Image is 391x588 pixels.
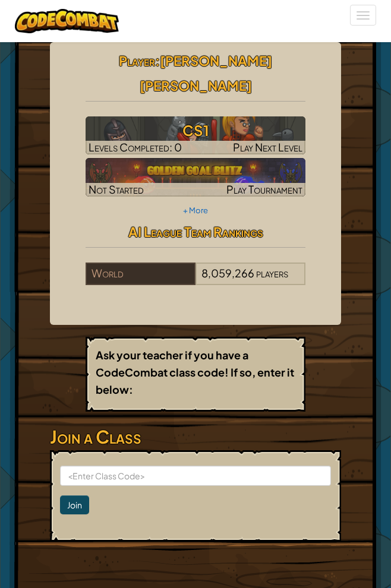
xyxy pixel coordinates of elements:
[86,274,305,287] a: World8,059,266players
[128,223,263,240] span: AI League Team Rankings
[86,117,305,144] h3: CS1
[89,182,144,196] span: Not Started
[256,266,288,280] span: players
[15,9,119,33] img: CodeCombat logo
[226,182,302,196] span: Play Tournament
[86,158,305,196] img: Golden Goal
[89,140,182,154] span: Levels Completed: 0
[86,116,305,154] a: Play Next Level
[201,266,254,280] span: 8,059,266
[183,206,208,215] a: + More
[50,423,341,450] h3: Join a Class
[86,158,305,196] a: Not StartedPlay Tournament
[155,52,160,69] span: :
[140,52,273,94] span: [PERSON_NAME] [PERSON_NAME]
[86,263,195,285] div: World
[60,495,89,514] input: Join
[233,140,302,154] span: Play Next Level
[119,52,155,69] span: Player
[96,348,294,396] b: Ask your teacher if you have a CodeCombat class code! If so, enter it below:
[60,466,331,486] input: <Enter Class Code>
